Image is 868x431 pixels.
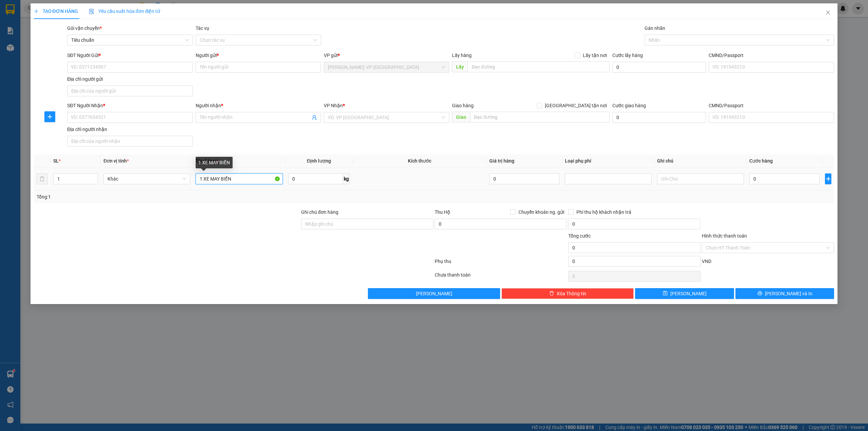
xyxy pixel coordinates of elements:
[612,112,706,123] input: Cước giao hàng
[196,25,209,31] label: Tác vụ
[557,290,586,297] span: Xóa Thông tin
[14,27,115,38] strong: (Công Ty TNHH Chuyển Phát Nhanh Bảo An - MST: 0109597835)
[489,158,514,164] span: Giá trị hàng
[709,52,834,59] div: CMND/Passport
[568,233,591,239] span: Tổng cước
[196,102,321,109] div: Người nhận
[501,288,634,299] button: deleteXóa Thông tin
[408,158,431,164] span: Kích thước
[67,126,193,133] div: Địa chỉ người nhận
[612,53,643,58] label: Cước lấy hàng
[654,154,747,168] th: Ghi chú
[37,193,335,201] div: Tổng: 1
[45,114,55,119] span: plus
[103,158,129,164] span: Đơn vị tính
[574,208,634,216] span: Phí thu hộ khách nhận trả
[67,86,193,96] input: Địa chỉ của người gửi
[549,291,554,296] span: delete
[818,3,837,22] button: Close
[825,10,831,15] span: close
[89,9,94,14] img: icon
[702,233,747,239] label: Hình thức thanh toán
[635,288,734,299] button: save[PERSON_NAME]
[416,290,452,297] span: [PERSON_NAME]
[709,102,834,109] div: CMND/Passport
[657,173,744,184] input: Ghi Chú
[735,288,834,299] button: printer[PERSON_NAME] và In
[67,102,193,109] div: SĐT Người Nhận
[434,258,568,269] div: Phụ thu
[562,154,654,168] th: Loại phụ phí
[612,103,646,108] label: Cước giao hàng
[328,62,445,72] span: Hồ Chí Minh: VP Quận Tân Phú
[307,158,331,164] span: Định lượng
[663,291,668,296] span: save
[71,35,189,45] span: Tiêu chuẩn
[765,290,812,297] span: [PERSON_NAME] và In
[196,173,282,184] input: VD: Bàn, Ghế
[434,271,568,283] div: Chưa thanh toán
[196,52,321,59] div: Người gửi
[580,52,610,59] span: Lấy tận nơi
[53,158,59,164] span: SL
[301,209,338,215] label: Ghi chú đơn hàng
[825,176,831,182] span: plus
[301,219,433,229] input: Ghi chú đơn hàng
[749,158,773,164] span: Cước hàng
[107,174,186,184] span: Khác
[542,102,610,109] span: [GEOGRAPHIC_DATA] tận nơi
[67,75,193,83] div: Địa chỉ người gửi
[312,115,317,120] span: user-add
[324,52,449,59] div: VP gửi
[470,112,610,123] input: Dọc đường
[44,111,55,122] button: plus
[67,25,102,31] span: Gói vận chuyển
[452,112,470,123] span: Giao
[37,173,47,184] button: delete
[516,208,567,216] span: Chuyển khoản ng. gửi
[757,291,762,296] span: printer
[670,290,707,297] span: [PERSON_NAME]
[196,157,233,168] div: 1 XE MAY BIỂN
[89,8,160,14] span: Yêu cầu xuất hóa đơn điện tử
[67,52,193,59] div: SĐT Người Gửi
[435,209,450,215] span: Thu Hộ
[452,103,474,108] span: Giao hàng
[612,62,706,73] input: Cước lấy hàng
[343,173,350,184] span: kg
[67,136,193,147] input: Địa chỉ của người nhận
[34,8,78,14] span: TẠO ĐƠN HÀNG
[489,173,559,184] input: 0
[452,53,472,58] span: Lấy hàng
[324,103,343,108] span: VP Nhận
[702,259,711,264] span: VND
[16,40,113,66] span: [PHONE_NUMBER] - [DOMAIN_NAME]
[645,25,665,31] label: Gán nhãn
[468,61,610,72] input: Dọc đường
[15,10,113,25] strong: BIÊN NHẬN VẬN CHUYỂN BẢO AN EXPRESS
[34,9,39,14] span: plus
[452,61,468,72] span: Lấy
[825,173,831,184] button: plus
[368,288,500,299] button: [PERSON_NAME]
